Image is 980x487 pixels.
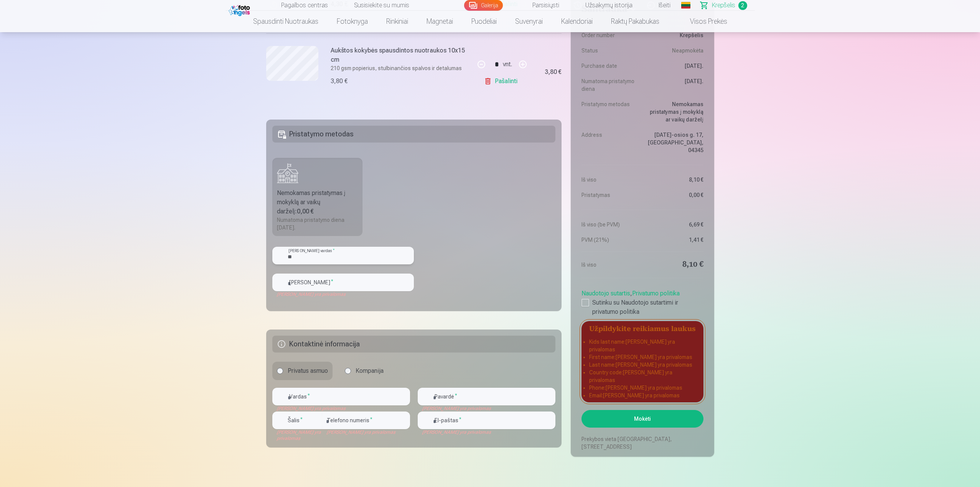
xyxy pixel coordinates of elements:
[272,429,322,441] div: [PERSON_NAME] yra privalomas
[646,191,703,199] dd: 0,00 €
[589,338,695,353] li: Kids last name : [PERSON_NAME] yra privalomas
[229,3,252,16] img: /fa2
[581,435,703,451] p: Prekybos vieta [GEOGRAPHIC_DATA], [STREET_ADDRESS]
[646,176,703,184] dd: 8,10 €
[646,100,703,123] dd: Nemokamas pristatymas į mokyklą ar vaikų darželį
[377,11,417,32] a: Rinkiniai
[272,412,322,429] button: Šalis*
[581,298,703,316] label: Sutinku su Naudotojo sutartimi ir privatumo politika
[589,353,695,361] li: First name : [PERSON_NAME] yra privalomas
[712,1,735,10] span: Krepšelis
[581,176,639,184] dt: Iš viso
[244,11,328,32] a: Spausdinti nuotraukas
[646,236,703,244] dd: 1,41 €
[331,46,469,64] h6: Aukštos kokybės spausdintos nuotraukos 10x15 cm
[272,126,556,143] h5: Pristatymo metodas
[506,11,552,32] a: Suvenyrai
[738,1,747,10] span: 2
[272,336,556,353] h5: Kontaktinė informacija
[581,221,639,228] dt: Iš viso (be PVM)
[646,259,703,270] dd: 8,10 €
[581,321,703,335] h5: Užpildykite reikiamus laukus
[503,55,512,74] div: vnt.
[272,405,410,412] div: [PERSON_NAME] yra privalomas
[672,47,703,54] span: Neapmokėta
[589,361,695,369] li: Last name : [PERSON_NAME] yra privalomas
[322,429,410,435] div: [PERSON_NAME] yra privalomas
[646,77,703,93] dd: [DATE].
[331,77,348,86] div: 3,80 €
[418,405,555,412] div: [PERSON_NAME] yra privalomas
[272,291,414,297] div: [PERSON_NAME] yra privalomas
[646,131,703,154] dd: [DATE]-osios g. 17, [GEOGRAPHIC_DATA], 04345
[581,77,639,93] dt: Numatoma pristatymo diena
[581,47,639,54] dt: Status
[581,31,639,39] dt: Order number
[581,286,703,316] div: ,
[272,362,333,380] label: Privatus asmuo
[581,290,630,297] a: Naudotojo sutartis
[277,368,283,374] input: Privatus asmuo
[277,216,358,231] div: Numatoma pristatymo diena [DATE].
[277,189,358,216] div: Nemokamas pristatymas į mokyklą ar vaikų darželį :
[646,221,703,228] dd: 6,69 €
[340,362,388,380] label: Kompanija
[646,62,703,70] dd: [DATE].
[581,236,639,244] dt: PVM (21%)
[602,11,669,32] a: Raktų pakabukas
[581,259,639,270] dt: Iš viso
[646,31,703,39] dd: Krepšelis
[552,11,602,32] a: Kalendoriai
[545,70,562,74] div: 3,80 €
[297,208,314,215] b: 0,00 €
[345,368,351,374] input: Kompanija
[462,11,506,32] a: Puodeliai
[328,11,377,32] a: Fotoknyga
[581,410,703,428] button: Mokėti
[484,74,520,89] a: Pašalinti
[417,11,462,32] a: Magnetai
[581,191,639,199] dt: Pristatymas
[632,290,680,297] a: Privatumo politika
[589,392,695,399] li: Email : [PERSON_NAME] yra privalomas
[669,11,736,32] a: Visos prekės
[589,369,695,384] li: Country code : [PERSON_NAME] yra privalomas
[581,131,639,154] dt: Address
[331,64,469,72] p: 210 gsm popierius, stulbinančios spalvos ir detalumas
[285,416,306,424] label: Šalis
[581,100,639,123] dt: Pristatymo metodas
[418,429,555,435] div: [PERSON_NAME] yra privalomas
[589,384,695,392] li: Phone : [PERSON_NAME] yra privalomas
[581,62,639,70] dt: Purchase date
